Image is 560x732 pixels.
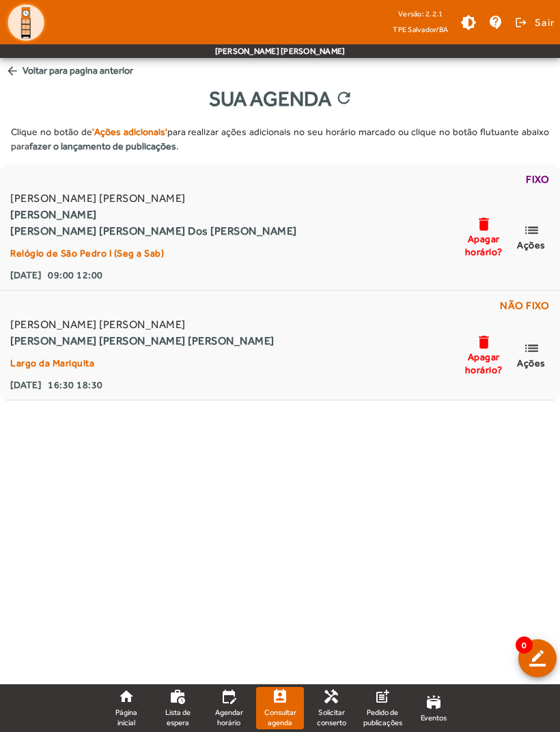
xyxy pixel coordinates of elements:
mat-icon: perm_contact_calendar [272,688,288,705]
a: Agendar horário [205,687,253,729]
mat-icon: stadium [425,694,442,710]
strong: fazer o lançamento de publicações [29,141,176,151]
div: Versão: 2.2.1 [393,5,448,23]
span: Ações [517,239,546,251]
mat-icon: work_history [169,688,186,705]
strong: [PERSON_NAME] [10,207,297,223]
strong: 16:30 18:30 [48,377,103,393]
img: Logo TPE [5,2,46,43]
mat-icon: delete [475,216,492,233]
mat-icon: list [523,222,540,239]
span: Agendar horário [210,707,247,727]
a: Eventos [410,687,458,729]
span: [PERSON_NAME] [PERSON_NAME] [10,190,297,207]
strong: [DATE] [10,377,41,393]
span: Ações [517,357,546,369]
div: Fixo [8,171,552,190]
div: Não fixo [8,297,552,317]
strong: [PERSON_NAME] [PERSON_NAME] Dos [PERSON_NAME] [10,223,297,239]
strong: 09:00 12:00 [48,267,103,283]
span: Apagar horário? [463,351,504,375]
mat-icon: refresh [335,89,351,109]
mat-icon: arrow_back [5,64,19,78]
mat-icon: post_add [374,688,391,705]
span: Pedido de publicações [363,707,402,727]
span: Consultar agenda [262,707,298,727]
div: Relógio de São Pedro I (Seg a Sab) [10,245,297,261]
strong: [DATE] [10,267,41,283]
a: Solicitar conserto [307,687,355,729]
a: Pedido de publicações [359,687,406,729]
mat-icon: handyman [323,688,339,705]
span: TPE Salvador/BA [393,23,448,36]
mat-icon: delete [475,334,492,351]
button: Sair [513,12,555,33]
span: [PERSON_NAME] [PERSON_NAME] [10,317,275,333]
strong: 'Ações adicionais' [92,126,167,137]
span: Página inicial [108,707,145,727]
mat-icon: list [523,340,540,357]
span: Sair [535,12,555,33]
div: Largo da Mariquita [10,355,275,371]
span: Lista de espera [159,707,196,727]
mat-icon: edit_calendar [221,688,237,705]
a: Lista de espera [154,687,201,729]
span: Eventos [421,713,447,723]
strong: [PERSON_NAME] [PERSON_NAME] [PERSON_NAME] [10,333,275,349]
a: Consultar agenda [256,687,304,729]
a: Página inicial [102,687,150,729]
span: Apagar horário? [463,233,504,257]
span: Solicitar conserto [313,707,350,727]
mat-icon: home [118,688,135,705]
